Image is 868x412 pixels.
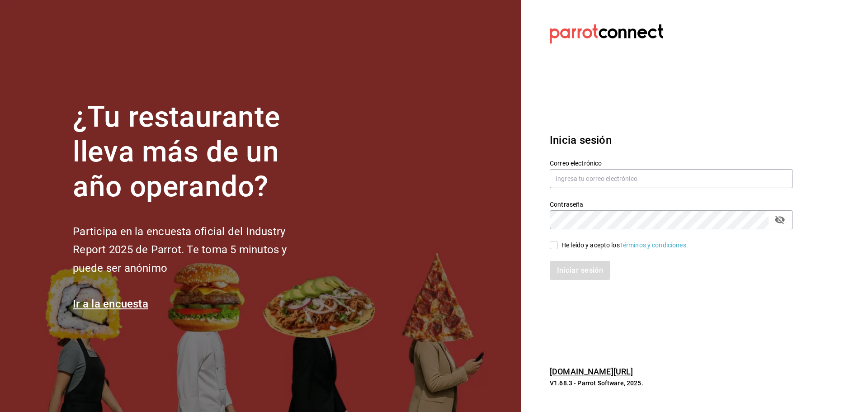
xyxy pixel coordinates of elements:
h2: Participa en la encuesta oficial del Industry Report 2025 de Parrot. Te toma 5 minutos y puede se... [73,223,317,278]
h3: Inicia sesión [550,132,793,148]
label: Correo electrónico [550,160,793,166]
input: Ingresa tu correo electrónico [550,169,793,188]
button: passwordField [772,212,788,227]
label: Contraseña [550,201,793,208]
h1: ¿Tu restaurante lleva más de un año operando? [73,100,317,204]
a: Términos y condiciones. [620,242,688,249]
a: Ir a la encuesta [73,298,148,310]
div: He leído y acepto los [561,241,688,250]
a: [DOMAIN_NAME][URL] [550,367,633,376]
p: V1.68.3 - Parrot Software, 2025. [550,379,793,388]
